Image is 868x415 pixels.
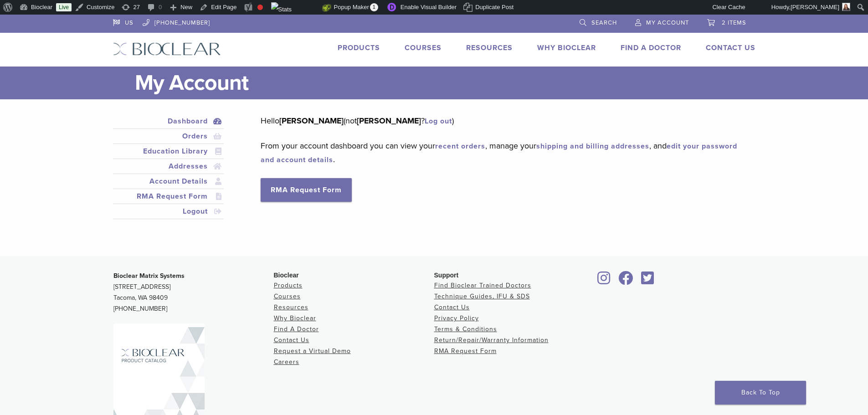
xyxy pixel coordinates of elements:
[638,277,657,286] a: Bioclear
[135,67,755,99] h1: My Account
[115,206,222,217] a: Logout
[466,43,513,52] a: Resources
[115,161,222,172] a: Addresses
[591,19,617,26] span: Search
[257,5,263,10] div: Focus keyphrase not set
[595,277,614,286] a: Bioclear
[338,43,380,52] a: Products
[115,191,222,202] a: RMA Request Form
[635,15,689,28] a: My Account
[115,116,222,127] a: Dashboard
[357,116,421,126] strong: [PERSON_NAME]
[56,3,72,11] a: Live
[274,325,319,333] a: Find A Doctor
[616,277,637,286] a: Bioclear
[143,15,210,28] a: [PHONE_NUMBER]
[113,272,185,280] strong: Bioclear Matrix Systems
[722,19,746,26] span: 2 items
[370,3,378,11] span: 1
[706,43,755,52] a: Contact Us
[434,272,459,279] span: Support
[434,282,531,289] a: Find Bioclear Trained Doctors
[405,43,442,52] a: Courses
[274,358,299,366] a: Careers
[274,282,303,289] a: Products
[113,271,274,314] p: [STREET_ADDRESS] Tacoma, WA 98409 [PHONE_NUMBER]
[434,303,470,311] a: Contact Us
[115,176,222,187] a: Account Details
[261,139,741,166] p: From your account dashboard you can view your , manage your , and .
[434,336,549,344] a: Return/Repair/Warranty Information
[115,146,222,157] a: Education Library
[425,117,452,126] a: Log out
[274,292,301,300] a: Courses
[646,19,689,26] span: My Account
[279,116,344,126] strong: [PERSON_NAME]
[274,336,309,344] a: Contact Us
[434,325,497,333] a: Terms & Conditions
[113,42,221,56] img: Bioclear
[434,292,530,300] a: Technique Guides, IFU & SDS
[113,15,134,28] a: US
[435,142,485,151] a: recent orders
[271,2,322,13] img: Views over 48 hours. Click for more Jetpack Stats.
[261,178,352,202] a: RMA Request Form
[434,347,497,355] a: RMA Request Form
[274,303,308,311] a: Resources
[434,314,479,322] a: Privacy Policy
[261,114,741,128] p: Hello (not ? )
[274,314,316,322] a: Why Bioclear
[621,43,681,52] a: Find A Doctor
[715,381,806,405] a: Back To Top
[707,15,746,28] a: 2 items
[536,142,649,151] a: shipping and billing addresses
[791,4,839,10] span: [PERSON_NAME]
[113,114,224,230] nav: Account pages
[274,272,299,279] span: Bioclear
[537,43,596,52] a: Why Bioclear
[274,347,351,355] a: Request a Virtual Demo
[580,15,617,28] a: Search
[115,131,222,142] a: Orders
